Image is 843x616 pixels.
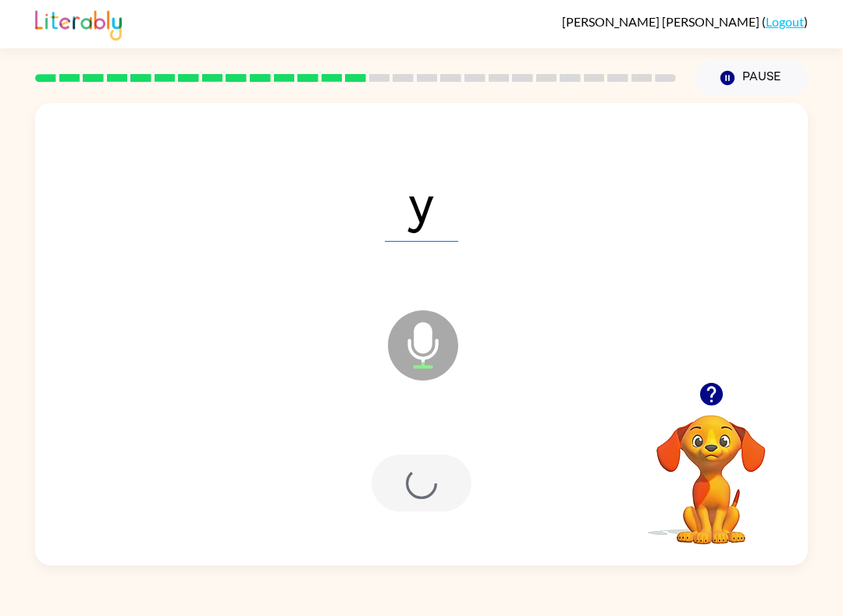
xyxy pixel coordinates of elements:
[562,14,762,29] span: [PERSON_NAME] [PERSON_NAME]
[385,161,458,242] span: y
[562,14,808,29] div: ( )
[766,14,804,29] a: Logout
[35,6,122,41] img: Literably
[633,391,789,547] video: Your browser must support playing .mp4 files to use Literably. Please try using another browser.
[695,60,808,96] button: Pause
